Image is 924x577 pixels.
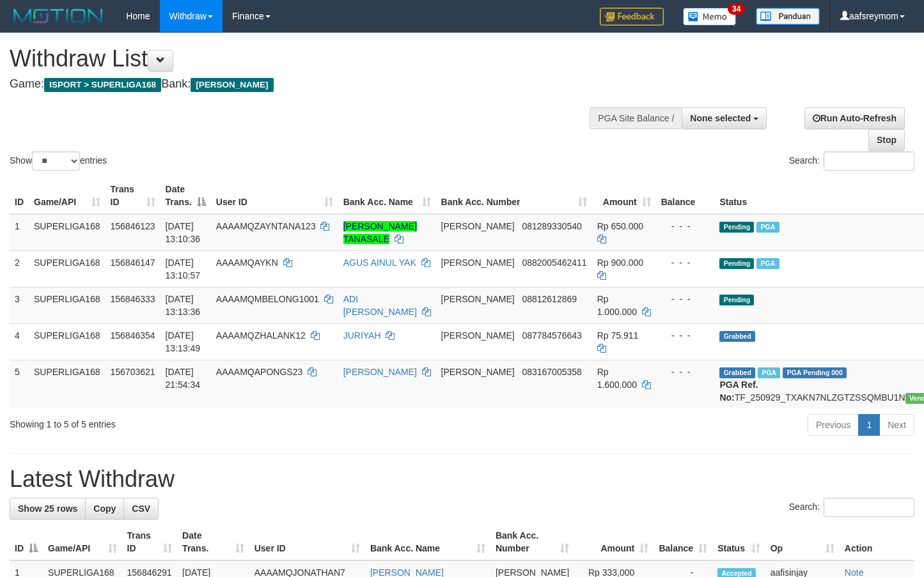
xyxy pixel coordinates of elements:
span: Pending [719,222,754,233]
td: 2 [10,250,29,287]
span: CSV [132,504,150,514]
span: [DATE] 13:13:36 [166,294,201,317]
a: CSV [123,498,159,519]
th: Bank Acc. Number: activate to sort column ascending [490,524,574,560]
span: [DATE] 13:13:49 [166,330,201,353]
a: Run Auto-Refresh [804,107,905,129]
span: 156703621 [111,367,155,377]
div: - - - [661,293,710,305]
span: Marked by aafchhiseyha [758,367,780,378]
th: Game/API: activate to sort column ascending [43,524,122,560]
th: Game/API: activate to sort column ascending [29,178,106,214]
a: Previous [808,414,859,436]
span: 156846333 [111,294,155,304]
td: 1 [10,214,29,251]
th: Balance: activate to sort column ascending [654,524,712,560]
a: AGUS AINUL YAK [343,258,416,268]
span: [DATE] 13:10:36 [166,221,201,244]
th: Amount: activate to sort column ascending [574,524,654,560]
h1: Withdraw List [10,46,603,72]
span: [DATE] 21:54:34 [166,367,201,390]
td: SUPERLIGA168 [29,287,106,323]
th: Trans ID: activate to sort column ascending [106,178,161,214]
td: 3 [10,287,29,323]
label: Search: [789,151,914,171]
span: [PERSON_NAME] [441,221,515,231]
div: Showing 1 to 5 of 5 entries [10,413,375,431]
th: ID [10,178,29,214]
span: Pending [719,295,754,305]
div: - - - [661,220,710,233]
div: - - - [661,256,710,269]
th: User ID: activate to sort column ascending [211,178,338,214]
td: SUPERLIGA168 [29,250,106,287]
span: 156846354 [111,330,155,341]
span: Rp 650.000 [597,221,643,231]
a: [PERSON_NAME] TANASALE [343,221,417,244]
th: Status: activate to sort column ascending [712,524,765,560]
a: Copy [85,498,124,519]
td: 5 [10,360,29,409]
span: AAAAMQAYKN [216,258,278,268]
td: SUPERLIGA168 [29,214,106,251]
span: [PERSON_NAME] [441,258,515,268]
td: SUPERLIGA168 [29,360,106,409]
span: [PERSON_NAME] [441,294,515,304]
img: Feedback.jpg [600,8,664,26]
span: [PERSON_NAME] [441,367,515,377]
div: - - - [661,365,710,378]
span: Copy 0882005462411 to clipboard [522,258,586,268]
img: panduan.png [756,8,820,25]
span: Grabbed [719,331,755,342]
span: Rp 75.911 [597,330,639,341]
b: PGA Ref. No: [719,380,758,403]
span: 34 [728,3,745,15]
span: 156846123 [111,221,155,231]
span: AAAAMQMBELONG1001 [216,294,319,304]
h1: Latest Withdraw [10,466,914,492]
span: [PERSON_NAME] [191,78,273,92]
a: Stop [868,129,905,151]
a: JURIYAH [343,330,381,341]
td: SUPERLIGA168 [29,323,106,360]
select: Showentries [32,151,80,171]
label: Search: [789,498,914,517]
img: MOTION_logo.png [10,6,107,26]
input: Search: [824,498,914,517]
span: Grabbed [719,367,755,378]
span: Copy 081289330540 to clipboard [522,221,581,231]
a: ADI [PERSON_NAME] [343,294,417,317]
span: Show 25 rows [18,504,77,514]
h4: Game: Bank: [10,78,603,91]
span: [PERSON_NAME] [441,330,515,341]
th: Trans ID: activate to sort column ascending [122,524,178,560]
span: Rp 1.000.000 [597,294,637,317]
span: Marked by aafheankoy [756,258,779,269]
th: ID: activate to sort column descending [10,524,43,560]
th: Date Trans.: activate to sort column descending [161,178,211,214]
th: Balance [656,178,715,214]
span: Pending [719,258,754,269]
span: ISPORT > SUPERLIGA168 [44,78,161,92]
div: - - - [661,329,710,342]
th: Date Trans.: activate to sort column ascending [177,524,249,560]
th: User ID: activate to sort column ascending [249,524,365,560]
th: Bank Acc. Name: activate to sort column ascending [365,524,490,560]
a: 1 [858,414,880,436]
th: Amount: activate to sort column ascending [592,178,656,214]
span: Copy 083167005358 to clipboard [522,367,581,377]
a: Next [879,414,914,436]
span: Rp 1.600.000 [597,367,637,390]
div: PGA Site Balance / [590,107,682,129]
span: [DATE] 13:10:57 [166,258,201,281]
a: [PERSON_NAME] [343,367,417,377]
th: Bank Acc. Name: activate to sort column ascending [338,178,436,214]
span: Copy [93,504,116,514]
span: None selected [690,113,751,123]
span: Copy 087784576643 to clipboard [522,330,581,341]
span: Copy 08812612869 to clipboard [522,294,577,304]
span: 156846147 [111,258,155,268]
th: Action [840,524,914,560]
img: Button%20Memo.svg [683,8,737,26]
th: Bank Acc. Number: activate to sort column ascending [436,178,592,214]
